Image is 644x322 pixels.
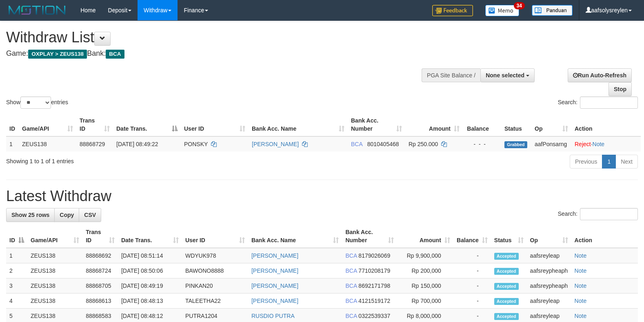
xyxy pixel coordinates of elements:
a: RUSDIO PUTRA [251,313,295,319]
a: [PERSON_NAME] [251,298,298,304]
th: Game/API: activate to sort column ascending [27,225,82,248]
th: Status: activate to sort column ascending [491,225,527,248]
a: Note [575,313,587,319]
input: Search: [580,96,638,109]
td: Rp 9,900,000 [397,248,453,263]
a: [PERSON_NAME] [252,141,299,147]
th: Trans ID: activate to sort column ascending [76,113,113,136]
td: ZEUS138 [19,136,76,151]
span: BCA [106,50,124,59]
span: Grabbed [504,141,527,148]
td: Rp 200,000 [397,263,453,278]
td: · [571,136,641,151]
th: Action [571,113,641,136]
a: Run Auto-Refresh [568,68,632,82]
td: 4 [6,294,27,309]
th: Date Trans.: activate to sort column ascending [118,225,182,248]
td: - [453,278,491,294]
th: Op: activate to sort column ascending [527,225,571,248]
td: PINKAN20 [182,278,248,294]
div: - - - [466,140,498,148]
a: Note [575,298,587,304]
td: aafsreyleap [527,248,571,263]
td: [DATE] 08:50:06 [118,263,182,278]
input: Search: [580,208,638,220]
span: Copy 8692171798 to clipboard [358,283,390,289]
td: - [453,248,491,263]
span: PONSKY [184,141,208,147]
div: Showing 1 to 1 of 1 entries [6,154,262,165]
td: WDYUK978 [182,248,248,263]
a: Show 25 rows [6,208,55,222]
td: 88868692 [82,248,118,263]
h1: Latest Withdraw [6,188,638,204]
a: Note [575,252,587,259]
span: Accepted [494,253,519,260]
a: Reject [575,141,591,147]
a: [PERSON_NAME] [251,283,298,289]
td: [DATE] 08:48:13 [118,294,182,309]
td: ZEUS138 [27,278,82,294]
span: Copy 0322539337 to clipboard [358,313,390,319]
th: Bank Acc. Number: activate to sort column ascending [342,225,397,248]
span: Accepted [494,268,519,275]
span: Copy 8179026069 to clipboard [358,252,390,259]
img: panduan.png [532,5,573,16]
td: [DATE] 08:49:19 [118,278,182,294]
span: OXPLAY > ZEUS138 [28,50,87,59]
th: Trans ID: activate to sort column ascending [82,225,118,248]
span: Accepted [494,313,519,320]
span: BCA [345,252,357,259]
th: Bank Acc. Name: activate to sort column ascending [248,225,342,248]
td: aafPonsarng [531,136,571,151]
select: Showentries [20,96,51,109]
span: BCA [345,283,357,289]
span: BCA [351,141,362,147]
th: Date Trans.: activate to sort column descending [113,113,181,136]
label: Show entries [6,96,68,109]
a: Note [575,267,587,274]
th: Game/API: activate to sort column ascending [19,113,76,136]
th: Amount: activate to sort column ascending [405,113,463,136]
th: Amount: activate to sort column ascending [397,225,453,248]
span: Show 25 rows [11,212,49,218]
th: Status [501,113,531,136]
span: Copy 7710208179 to clipboard [358,267,390,274]
a: Stop [608,82,632,96]
td: aafsreyleap [527,294,571,309]
span: BCA [345,313,357,319]
a: Copy [54,208,79,222]
td: aafsreypheaph [527,278,571,294]
td: 1 [6,136,19,151]
th: Bank Acc. Name: activate to sort column ascending [249,113,348,136]
a: [PERSON_NAME] [251,267,298,274]
a: [PERSON_NAME] [251,252,298,259]
td: ZEUS138 [27,263,82,278]
button: None selected [480,68,535,82]
label: Search: [558,96,638,109]
a: 1 [602,155,616,169]
span: Copy [60,212,74,218]
td: 88868724 [82,263,118,278]
th: ID: activate to sort column descending [6,225,27,248]
th: Balance [463,113,501,136]
th: Bank Acc. Number: activate to sort column ascending [348,113,405,136]
span: Rp 250.000 [409,141,438,147]
th: Op: activate to sort column ascending [531,113,571,136]
h4: Game: Bank: [6,50,421,58]
th: Action [571,225,638,248]
td: aafsreypheaph [527,263,571,278]
img: Feedback.jpg [432,5,473,16]
td: [DATE] 08:51:14 [118,248,182,263]
th: User ID: activate to sort column ascending [182,225,248,248]
span: BCA [345,298,357,304]
div: PGA Site Balance / [422,68,480,82]
a: Note [575,283,587,289]
td: 88868613 [82,294,118,309]
a: Previous [570,155,602,169]
span: Accepted [494,283,519,290]
span: BCA [345,267,357,274]
th: User ID: activate to sort column ascending [181,113,249,136]
span: 34 [514,2,525,9]
td: 88868705 [82,278,118,294]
